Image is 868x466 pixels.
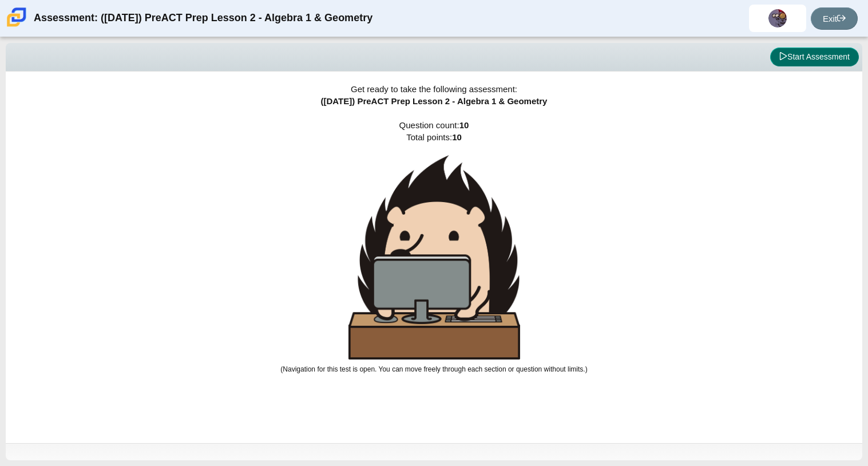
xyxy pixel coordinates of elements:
span: ([DATE]) PreACT Prep Lesson 2 - Algebra 1 & Geometry [321,96,548,106]
b: 10 [459,120,469,130]
b: 10 [452,132,462,142]
small: (Navigation for this test is open. You can move freely through each section or question without l... [280,365,587,373]
img: hedgehog-behind-computer-large.png [348,155,520,360]
span: Question count: Total points: [280,120,587,373]
button: Start Assessment [770,48,859,67]
img: Carmen School of Science & Technology [5,5,29,29]
img: jovanni.gonzalez.5dMHgt [768,9,787,27]
span: Get ready to take the following assessment: [351,84,517,94]
a: Exit [811,7,858,30]
div: Assessment: ([DATE]) PreACT Prep Lesson 2 - Algebra 1 & Geometry [34,5,372,32]
a: Carmen School of Science & Technology [5,21,29,31]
